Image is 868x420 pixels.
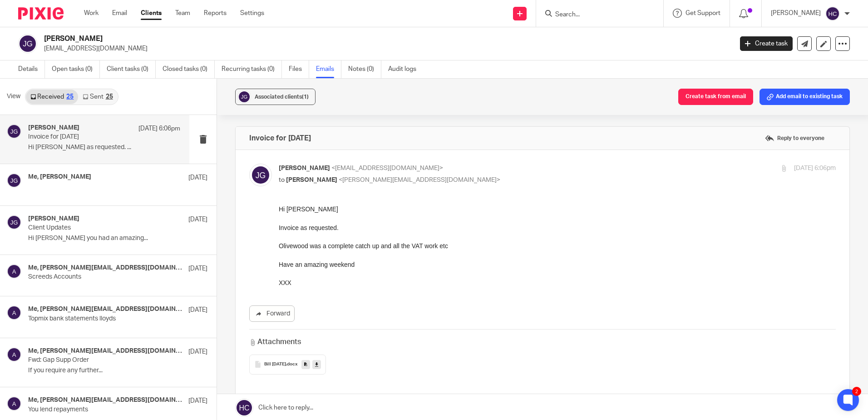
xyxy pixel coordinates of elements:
[188,347,207,356] p: [DATE]
[222,60,282,78] a: Recurring tasks (0)
[255,94,309,100] span: Associated clients
[28,224,172,232] p: Client Updates
[28,347,184,355] h4: Me, [PERSON_NAME][EMAIL_ADDRESS][DOMAIN_NAME]
[554,11,636,19] input: Search
[249,337,301,347] h3: Attachments
[163,60,215,78] a: Closed tasks (0)
[78,90,117,104] a: Sent25
[7,215,21,230] img: svg%3E
[237,90,251,104] img: svg%3E
[188,173,207,182] p: [DATE]
[740,36,793,51] a: Create task
[28,264,184,272] h4: Me, [PERSON_NAME][EMAIL_ADDRESS][DOMAIN_NAME]
[331,165,443,171] span: <[EMAIL_ADDRESS][DOMAIN_NAME]>
[28,173,91,181] h4: Me, [PERSON_NAME]
[107,60,156,78] a: Client tasks (0)
[28,215,79,223] h4: [PERSON_NAME]
[249,305,295,322] a: Forward
[28,133,150,141] p: Invoice for [DATE]
[188,215,207,224] p: [DATE]
[141,9,162,18] a: Clients
[763,131,827,145] label: Reply to everyone
[28,144,180,151] p: Hi [PERSON_NAME] as requested. ...
[26,90,78,104] a: Received25
[686,10,720,16] span: Get Support
[44,34,590,44] h2: [PERSON_NAME]
[771,9,821,18] p: [PERSON_NAME]
[18,60,45,78] a: Details
[28,396,184,404] h4: Me, [PERSON_NAME][EMAIL_ADDRESS][DOMAIN_NAME]
[7,173,21,188] img: svg%3E
[825,6,840,21] img: svg%3E
[286,177,337,183] span: [PERSON_NAME]
[84,9,99,18] a: Work
[264,362,286,367] span: Bill [DATE]
[388,60,423,78] a: Audit logs
[339,177,500,183] span: <[PERSON_NAME][EMAIL_ADDRESS][DOMAIN_NAME]>
[28,315,172,323] p: Topmix bank statements lloyds
[279,177,285,183] span: to
[7,264,21,279] img: svg%3E
[106,94,113,100] div: 25
[28,406,172,414] p: You lend repayments
[44,44,726,53] p: [EMAIL_ADDRESS][DOMAIN_NAME]
[28,305,184,313] h4: Me, [PERSON_NAME][EMAIL_ADDRESS][DOMAIN_NAME]
[7,305,21,320] img: svg%3E
[52,60,100,78] a: Open tasks (0)
[28,273,172,281] p: Screeds Accounts
[188,396,207,405] p: [DATE]
[249,164,272,186] img: svg%3E
[188,264,207,273] p: [DATE]
[249,134,311,143] h4: Invoice for [DATE]
[18,7,64,20] img: Pixie
[18,34,37,53] img: svg%3E
[7,92,20,101] span: View
[7,396,21,411] img: svg%3E
[348,60,381,78] a: Notes (0)
[316,60,341,78] a: Emails
[759,89,850,105] button: Add email to existing task
[28,356,172,364] p: Fwd: Gap Supp Order
[289,60,309,78] a: Files
[240,9,264,18] a: Settings
[28,367,207,375] p: If you require any further...
[28,235,207,242] p: Hi [PERSON_NAME] you had an amazing...
[188,305,207,315] p: [DATE]
[235,89,316,105] button: Associated clients(1)
[175,9,190,18] a: Team
[794,164,836,173] p: [DATE] 6:06pm
[66,94,74,100] div: 25
[279,165,330,171] span: [PERSON_NAME]
[138,124,180,133] p: [DATE] 6:06pm
[852,387,861,396] div: 2
[28,124,79,132] h4: [PERSON_NAME]
[7,347,21,362] img: svg%3E
[7,124,21,139] img: svg%3E
[112,9,127,18] a: Email
[249,355,326,375] button: Bill [DATE].docx
[286,362,297,367] span: .docx
[678,89,753,105] button: Create task from email
[302,94,309,100] span: (1)
[204,9,227,18] a: Reports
